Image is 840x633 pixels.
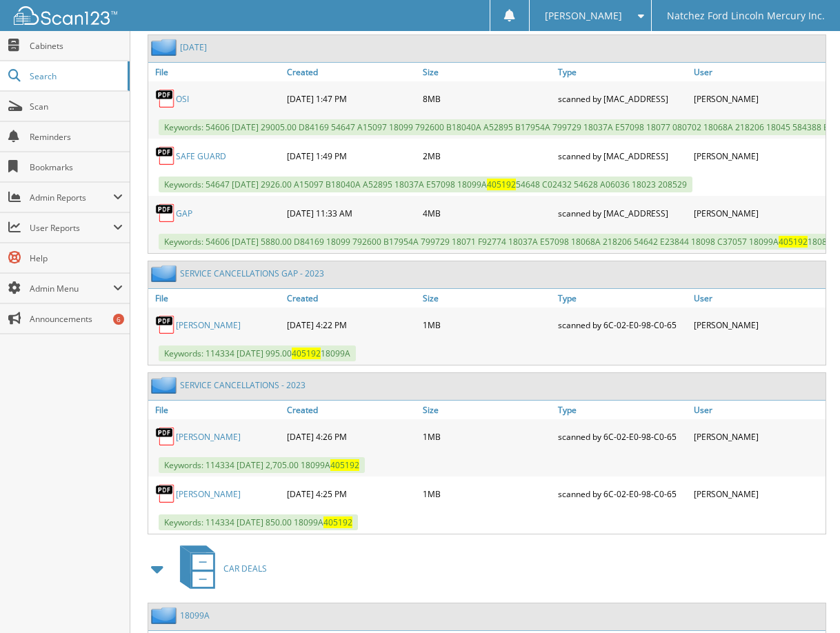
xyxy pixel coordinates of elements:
a: OSI [176,93,189,105]
div: scanned by [MAC_ADDRESS] [554,142,690,170]
div: 1MB [419,423,554,450]
a: Created [283,63,419,81]
div: [PERSON_NAME] [690,142,826,170]
div: [PERSON_NAME] [690,480,826,508]
a: SERVICE CANCELLATIONS - 2023 [180,379,306,391]
span: Scan [30,101,123,112]
div: [DATE] 11:33 AM [283,199,419,227]
img: folder2.png [151,39,180,56]
img: PDF.png [155,88,176,109]
div: scanned by 6C-02-E0-98-C0-65 [554,480,690,508]
a: Size [419,401,554,419]
a: File [148,401,283,419]
a: [PERSON_NAME] [176,488,241,500]
span: 405192 [779,236,808,248]
span: Keywords: 114334 [DATE] 2,705.00 18099A [159,457,365,473]
div: [DATE] 4:25 PM [283,480,419,508]
a: User [690,401,826,419]
a: Type [554,289,690,308]
div: scanned by 6C-02-E0-98-C0-65 [554,311,690,339]
a: SERVICE CANCELLATIONS GAP - 2023 [180,268,324,279]
span: Announcements [30,313,123,325]
a: Type [554,63,690,81]
img: folder2.png [151,376,180,394]
div: [DATE] 1:47 PM [283,85,419,112]
img: PDF.png [155,483,176,504]
span: Natchez Ford Lincoln Mercury Inc. [667,12,825,20]
a: Size [419,63,554,81]
div: [PERSON_NAME] [690,199,826,227]
a: Created [283,289,419,308]
div: [DATE] 1:49 PM [283,142,419,170]
span: Bookmarks [30,161,123,173]
img: PDF.png [155,203,176,223]
img: scan123-logo-white.svg [14,6,117,25]
div: scanned by [MAC_ADDRESS] [554,199,690,227]
a: [PERSON_NAME] [176,431,241,443]
div: [DATE] 4:22 PM [283,311,419,339]
a: SAFE GUARD [176,150,226,162]
span: Help [30,252,123,264]
div: scanned by [MAC_ADDRESS] [554,85,690,112]
img: PDF.png [155,145,176,166]
span: Keywords: 114334 [DATE] 850.00 18099A [159,514,358,530]
span: [PERSON_NAME] [545,12,622,20]
img: folder2.png [151,265,180,282]
div: [PERSON_NAME] [690,311,826,339]
a: File [148,63,283,81]
span: Keywords: 114334 [DATE] 995.00 18099A [159,345,356,361]
div: scanned by 6C-02-E0-98-C0-65 [554,423,690,450]
div: [PERSON_NAME] [690,423,826,450]
img: PDF.png [155,426,176,447]
span: Reminders [30,131,123,143]
a: User [690,289,826,308]
a: [PERSON_NAME] [176,319,241,331]
span: Keywords: 54647 [DATE] 2926.00 A15097 B18040A A52895 18037A E57098 18099A 54648 C02432 54628 A060... [159,177,692,192]
a: Type [554,401,690,419]
span: 405192 [487,179,516,190]
a: CAR DEALS [172,541,267,596]
div: 8MB [419,85,554,112]
div: [DATE] 4:26 PM [283,423,419,450]
div: 4MB [419,199,554,227]
div: 2MB [419,142,554,170]
a: User [690,63,826,81]
div: [PERSON_NAME] [690,85,826,112]
span: 405192 [330,459,359,471]
div: 1MB [419,311,554,339]
a: Size [419,289,554,308]
div: 6 [113,314,124,325]
a: Created [283,401,419,419]
img: PDF.png [155,314,176,335]
a: [DATE] [180,41,207,53]
span: CAR DEALS [223,563,267,574]
a: 18099A [180,610,210,621]
span: 405192 [292,348,321,359]
img: folder2.png [151,607,180,624]
a: GAP [176,208,192,219]
div: 1MB [419,480,554,508]
span: User Reports [30,222,113,234]
span: Admin Reports [30,192,113,203]
span: Search [30,70,121,82]
span: 405192 [323,516,352,528]
span: Cabinets [30,40,123,52]
span: Admin Menu [30,283,113,294]
a: File [148,289,283,308]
